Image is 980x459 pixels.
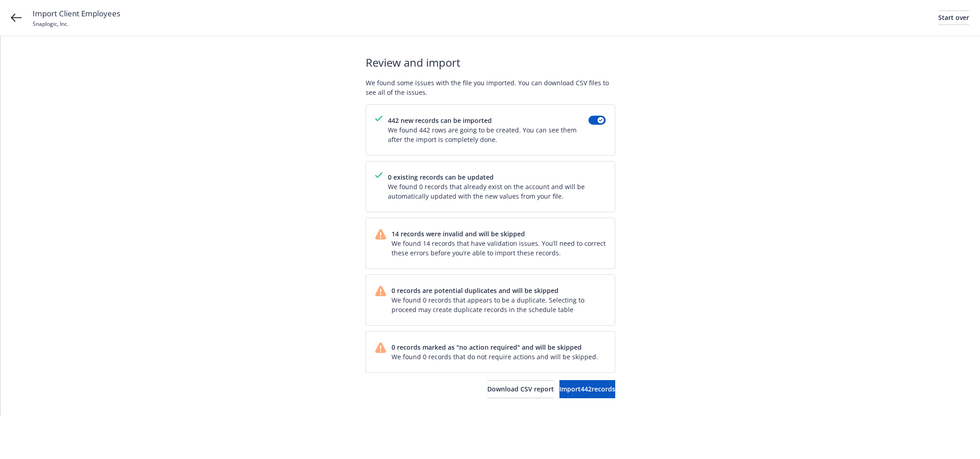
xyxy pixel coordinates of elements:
[392,342,598,352] span: 0 records marked as "no action required" and will be skipped
[392,229,606,239] span: 14 records were invalid and will be skipped
[938,10,969,25] a: Start over
[487,380,554,398] button: Download CSV report
[392,295,606,314] span: We found 0 records that appears to be a duplicate. Selecting to proceed may create duplicate reco...
[392,286,606,295] span: 0 records are potential duplicates and will be skipped
[392,352,598,361] span: We found 0 records that do not require actions and will be skipped.
[33,8,120,20] span: Import Client Employees
[388,172,606,182] span: 0 existing records can be updated
[559,380,615,398] button: Import442records
[392,239,606,258] span: We found 14 records that have validation issues. You’ll need to correct these errors before you’r...
[366,54,615,71] span: Review and import
[559,385,615,393] span: Import 442 records
[33,20,69,28] span: Snaplogic, Inc.
[366,78,615,97] span: We found some issues with the file you imported. You can download CSV files to see all of the iss...
[487,385,554,393] span: Download CSV report
[388,125,588,144] span: We found 442 rows are going to be created. You can see them after the import is completely done.
[388,182,606,201] span: We found 0 records that already exist on the account and will be automatically updated with the n...
[388,116,588,125] span: 442 new records can be imported
[938,11,969,24] div: Start over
